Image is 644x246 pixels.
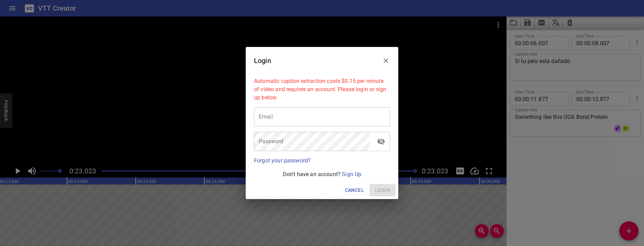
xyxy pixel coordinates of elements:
button: Cancel [342,184,367,197]
a: Sign Up [342,171,361,177]
button: toggle password visibility [373,133,389,150]
p: Don't have an account? [254,170,390,179]
h6: Login [254,55,271,66]
span: Cancel [345,186,364,195]
button: Close [378,52,394,69]
p: Automatic caption extraction costs $0.15 per minute of video and requires an account. Please logi... [254,77,390,102]
a: Forgot your password? [254,157,311,164]
span: Please enter your email and password above. [369,184,396,197]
